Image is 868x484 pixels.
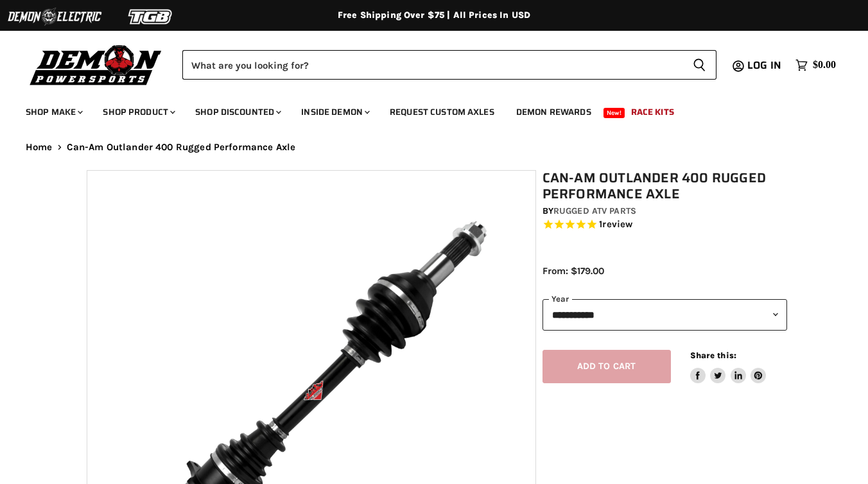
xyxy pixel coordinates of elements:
img: TGB Logo 2 [103,4,199,29]
a: Log in [742,60,789,71]
a: Shop Make [16,99,91,125]
span: From: $179.00 [542,265,604,277]
span: Can-Am Outlander 400 Rugged Performance Axle [67,142,296,153]
a: Home [26,142,53,153]
a: Rugged ATV Parts [553,205,636,216]
form: Product [182,50,716,80]
a: Inside Demon [291,99,378,125]
button: Search [682,50,716,80]
a: Shop Discounted [186,99,289,125]
a: Race Kits [621,99,684,125]
img: Demon Powersports [26,42,166,87]
a: $0.00 [789,56,842,74]
span: Share this: [690,350,736,360]
span: Log in [747,57,781,73]
h1: Can-Am Outlander 400 Rugged Performance Axle [542,170,788,202]
span: $0.00 [813,59,836,71]
a: Request Custom Axles [380,99,504,125]
select: year [542,299,788,331]
span: New! [603,108,625,118]
div: by [542,204,788,218]
ul: Main menu [16,94,833,125]
a: Shop Product [93,99,183,125]
aside: Share this: [690,350,767,384]
input: Search [182,50,682,80]
img: Demon Electric Logo 2 [6,4,103,29]
span: Rated 5.0 out of 5 stars 1 reviews [542,218,788,232]
span: 1 reviews [599,219,632,230]
span: review [602,219,632,230]
a: Demon Rewards [507,99,601,125]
